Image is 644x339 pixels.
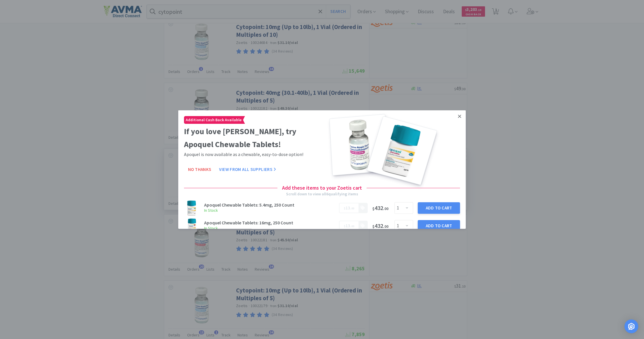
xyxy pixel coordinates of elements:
button: View From All Suppliers [215,164,280,175]
span: 432 [372,222,388,229]
img: 975ba670326a458bb615894f5af6e464_598477.png [184,218,200,233]
div: Scroll down to view all 6 qualifying items [286,191,358,197]
span: . [344,205,354,210]
span: . [344,223,354,228]
span: 13 [346,205,350,210]
h6: In Stock [204,207,336,213]
span: 432 [372,204,388,211]
span: $ [344,224,346,228]
span: . 00 [383,206,388,211]
span: $ [372,224,375,229]
span: $ [344,206,346,210]
p: Apoquel is now available as a chewable, easy-to-dose option! [184,151,320,158]
h3: Apoquel Chewable Tablets: 16mg, 250 Count [204,220,336,225]
button: Add to Cart [418,202,460,213]
span: $ [372,206,375,211]
span: 00 [351,206,354,210]
div: Open Intercom Messenger [624,319,638,333]
span: Additional Cash Back Available [184,116,243,124]
h4: Add these items to your Zoetis cart [277,184,367,192]
span: 00 [351,224,354,228]
button: Add to Cart [418,220,460,231]
button: No Thanks [184,164,215,175]
h3: Apoquel Chewable Tablets: 5.4mg, 250 Count [204,202,336,207]
h2: If you love [PERSON_NAME], try Apoquel Chewable Tablets! [184,125,320,151]
h6: In Stock [204,225,336,231]
span: . 00 [383,224,388,229]
img: cf4d15950dc948608a87d860c71dcee6_598476.png [184,200,200,215]
span: 13 [346,223,350,228]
